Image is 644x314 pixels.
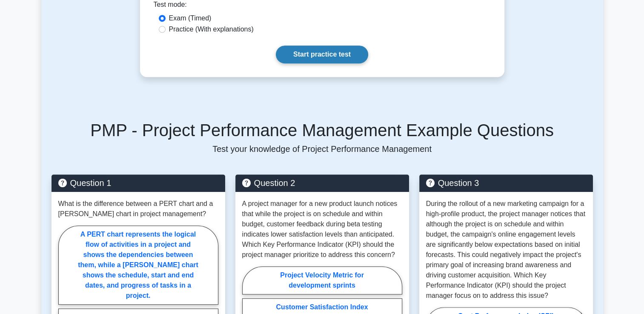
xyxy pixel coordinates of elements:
[426,178,586,188] h5: Question 3
[426,199,586,301] p: During the rollout of a new marketing campaign for a high-profile product, the project manager no...
[169,24,254,34] label: Practice (With explanations)
[242,178,402,188] h5: Question 2
[52,144,593,154] p: Test your knowledge of Project Performance Management
[242,199,402,260] p: A project manager for a new product launch notices that while the project is on schedule and with...
[52,120,593,140] h5: PMP - Project Performance Management Example Questions
[276,46,368,63] a: Start practice test
[58,178,218,188] h5: Question 1
[169,13,212,23] label: Exam (Timed)
[242,266,402,294] label: Project Velocity Metric for development sprints
[58,199,218,219] p: What is the difference between a PERT chart and a [PERSON_NAME] chart in project management?
[58,226,218,305] label: A PERT chart represents the logical flow of activities in a project and shows the dependencies be...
